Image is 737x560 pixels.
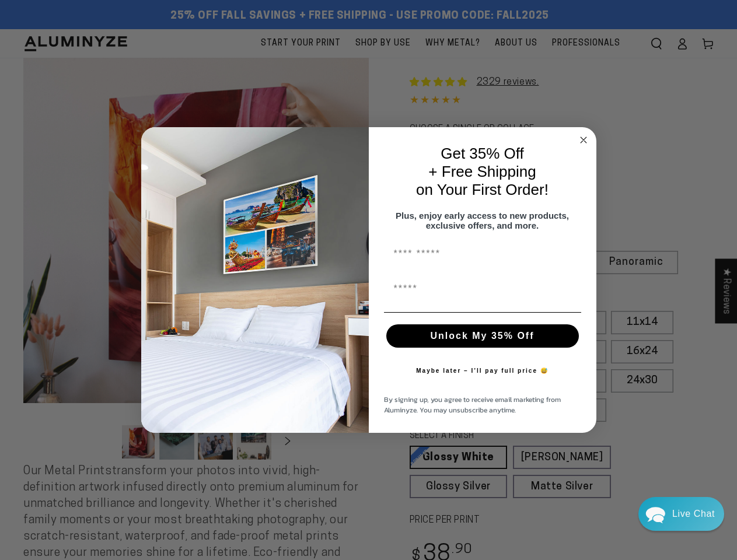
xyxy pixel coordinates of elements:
div: Chat widget toggle [638,497,724,531]
span: Plus, enjoy early access to new products, exclusive offers, and more. [396,211,569,230]
img: 728e4f65-7e6c-44e2-b7d1-0292a396982f.jpeg [141,127,369,433]
button: Close dialog [577,133,591,147]
span: + Free Shipping [428,163,536,180]
button: Maybe later – I’ll pay full price 😅 [410,359,554,383]
span: on Your First Order! [416,181,549,198]
button: Unlock My 35% Off [386,324,579,348]
img: underline [384,312,581,313]
span: Get 35% Off [441,145,524,162]
div: Contact Us Directly [672,497,715,531]
span: By signing up, you agree to receive email marketing from Aluminyze. You may unsubscribe anytime. [384,394,561,415]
